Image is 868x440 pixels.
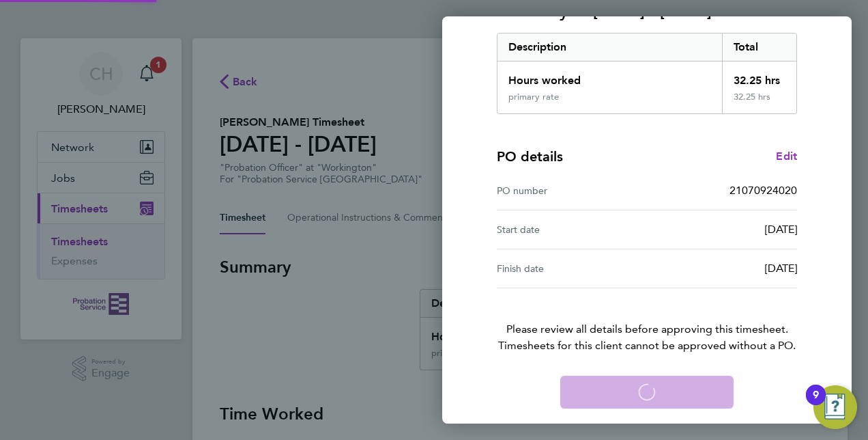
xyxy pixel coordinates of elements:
[729,184,797,197] span: 21070924020
[776,148,797,165] a: Edit
[480,288,813,354] p: Please review all details before approving this timesheet.
[813,395,819,413] div: 9
[497,61,722,92] div: Hours worked
[497,33,722,61] div: Description
[722,92,797,113] div: 32.25 hrs
[722,33,797,61] div: Total
[497,33,797,114] div: Summary of 25 - 31 Aug 2025
[508,92,559,102] div: primary rate
[480,338,813,354] span: Timesheets for this client cannot be approved without a PO.
[497,182,647,199] div: PO number
[497,260,647,277] div: Finish date
[813,385,857,429] button: Open Resource Center, 9 new notifications
[497,221,647,238] div: Start date
[647,260,797,277] div: [DATE]
[776,150,797,163] span: Edit
[647,221,797,238] div: [DATE]
[497,147,563,166] h4: PO details
[722,61,797,92] div: 32.25 hrs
